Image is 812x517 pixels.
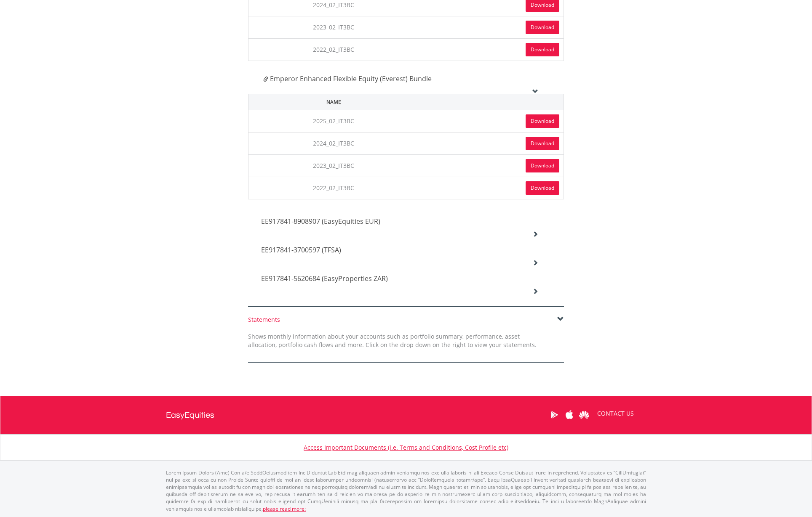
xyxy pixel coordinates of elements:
td: 2023_02_IT3BC [248,16,419,38]
td: 2022_02_IT3BC [248,38,419,61]
a: Huawei [577,402,591,428]
a: CONTACT US [591,402,640,425]
a: EasyEquities [166,396,214,434]
a: Access Important Documents (i.e. Terms and Conditions, Cost Profile etc) [304,443,508,451]
p: Lorem Ipsum Dolors (Ame) Con a/e SeddOeiusmod tem InciDiduntut Lab Etd mag aliquaen admin veniamq... [166,469,646,512]
th: Name [248,94,419,110]
div: Statements [248,316,564,324]
span: EE917841-3700597 (TFSA) [261,245,341,255]
a: Download [526,159,559,172]
a: Download [526,21,559,34]
td: 2024_02_IT3BC [248,132,419,154]
a: Apple [562,402,577,428]
div: Shows monthly information about your accounts such as portfolio summary, performance, asset alloc... [242,332,543,349]
span: EE917841-5620684 (EasyProperties ZAR) [261,274,388,283]
td: 2023_02_IT3BC [248,154,419,177]
a: Google Play [547,402,562,428]
td: 2022_02_IT3BC [248,177,419,199]
span: EE917841-8908907 (EasyEquities EUR) [261,217,380,226]
a: Download [526,43,559,56]
td: 2025_02_IT3BC [248,110,419,132]
span: Emperor Enhanced Flexible Equity (Everest) Bundle [270,74,432,83]
a: Download [526,137,559,150]
a: Download [526,181,559,195]
a: Download [526,114,559,128]
a: please read more: [263,505,306,512]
